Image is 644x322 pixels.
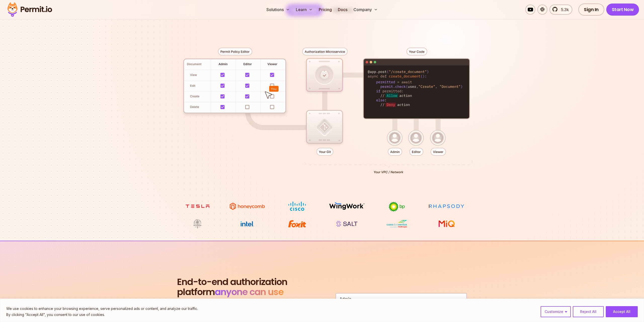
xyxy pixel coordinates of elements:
[177,277,287,297] h2: platform
[278,201,316,211] img: Cisco
[606,306,638,317] button: Accept All
[328,201,366,211] img: Wingwork
[317,5,334,15] a: Pricing
[351,5,380,15] button: Company
[430,220,464,228] img: MIQ
[179,219,216,229] img: Maricopa County Recorder\'s Office
[6,312,198,318] p: By clicking "Accept All", you consent to our use of cookies.
[228,219,266,229] img: Intel
[5,1,54,18] img: Permit logo
[558,7,569,13] span: 5.3k
[336,5,349,15] a: Docs
[179,201,216,211] img: tesla
[428,201,465,211] img: Rhapsody Health
[378,201,416,212] img: bp
[264,5,292,15] button: Solutions
[177,277,287,287] span: End-to-end authorization
[606,4,639,16] a: Start Now
[278,219,316,229] img: Foxit
[573,306,604,317] button: Reject All
[378,219,416,229] img: Casa dos Ventos
[6,306,198,312] p: We use cookies to enhance your browsing experience, serve personalized ads or content, and analyz...
[328,219,366,229] img: salt
[549,5,572,15] a: 5.3k
[541,306,571,317] button: Customize
[215,285,284,298] span: anyone can use
[294,5,315,15] button: Learn
[228,201,266,211] img: Honeycomb
[578,4,604,16] a: Sign In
